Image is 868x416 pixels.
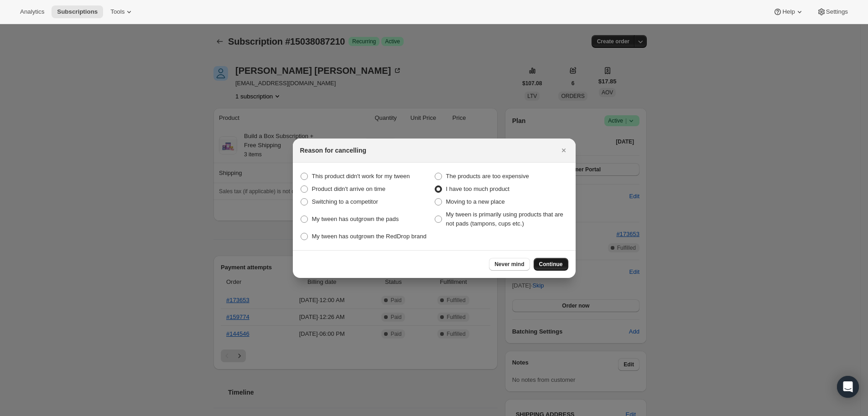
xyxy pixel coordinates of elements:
[446,211,563,227] span: My tween is primarily using products that are not pads (tampons, cups etc.)
[446,185,509,192] span: I have too much product
[312,233,426,240] span: My tween has outgrown the RedDrop brand
[494,261,524,268] span: Never mind
[57,8,98,15] span: Subscriptions
[782,8,795,15] span: Help
[312,216,399,222] span: My tween has outgrown the pads
[52,5,103,18] button: Subscriptions
[557,144,570,157] button: Close
[837,376,859,398] div: Open Intercom Messenger
[15,5,50,18] button: Analytics
[446,173,529,180] span: The products are too expensive
[768,5,809,18] button: Help
[300,146,366,155] h2: Reason for cancelling
[105,5,139,18] button: Tools
[20,8,44,15] span: Analytics
[446,198,505,205] span: Moving to a new place
[110,8,125,15] span: Tools
[312,173,410,180] span: This product didn't work for my tween
[312,198,378,205] span: Switching to a competitor
[312,185,385,192] span: Product didn't arrive on time
[489,258,530,271] button: Never mind
[539,261,563,268] span: Continue
[811,5,853,18] button: Settings
[826,8,848,15] span: Settings
[534,258,568,271] button: Continue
